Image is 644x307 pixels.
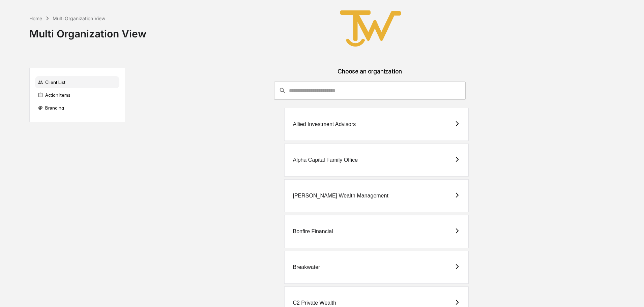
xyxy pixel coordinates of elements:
div: Client List [35,76,119,88]
div: Choose an organization [130,68,609,82]
img: True West [337,5,404,52]
div: Home [29,16,42,21]
div: Allied Investment Advisors [293,121,356,127]
div: Branding [35,102,119,114]
div: Action Items [35,89,119,101]
div: Multi Organization View [29,22,146,40]
div: Alpha Capital Family Office [293,157,358,163]
div: Multi Organization View [53,16,105,21]
div: Bonfire Financial [293,228,333,235]
div: consultant-dashboard__filter-organizations-search-bar [274,82,466,100]
div: C2 Private Wealth [293,300,336,306]
div: Breakwater [293,264,320,270]
div: [PERSON_NAME] Wealth Management [293,193,388,199]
